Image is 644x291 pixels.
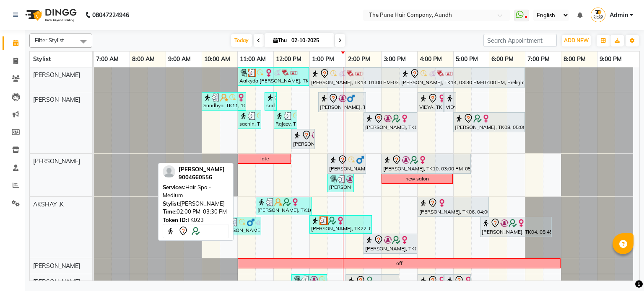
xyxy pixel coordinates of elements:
[33,71,80,79] span: [PERSON_NAME]
[328,155,365,173] div: [PERSON_NAME], TK20, 01:30 PM-02:35 PM, Cut [DEMOGRAPHIC_DATA] (Sr.stylist)
[163,208,177,215] span: Time:
[221,218,260,234] div: [PERSON_NAME], TK12, 10:30 AM-11:40 AM, Cut [DEMOGRAPHIC_DATA] (Expert)
[163,184,211,199] span: Hair Spa - Medium
[202,53,232,65] a: 10:00 AM
[163,216,229,224] div: TK023
[274,53,304,65] a: 12:00 PM
[609,258,636,283] iframe: chat widget
[163,200,180,207] span: Stylist:
[564,37,589,44] span: ADD NEW
[163,200,229,208] div: [PERSON_NAME]
[597,53,624,65] a: 9:00 PM
[454,113,524,131] div: [PERSON_NAME], TK08, 05:00 PM-07:00 PM, Hair Color [PERSON_NAME] Touchup 2 Inch
[610,11,628,20] span: Admin
[400,69,524,86] div: [PERSON_NAME], TK14, 03:30 PM-07:00 PM, Prelighting - Medium
[94,53,121,65] a: 7:00 AM
[33,278,80,286] span: [PERSON_NAME]
[163,216,187,223] span: Token ID:
[179,166,225,173] span: [PERSON_NAME]
[238,53,268,65] a: 11:00 AM
[33,157,80,165] span: [PERSON_NAME]
[489,53,516,65] a: 6:00 PM
[292,130,314,148] div: [PERSON_NAME], TK05, 12:30 PM-01:10 PM, Cut [DEMOGRAPHIC_DATA] (Expert)
[163,165,175,178] img: profile
[382,53,408,65] a: 3:00 PM
[405,175,429,183] div: new salon
[271,37,289,44] span: Thu
[481,218,551,236] div: [PERSON_NAME], TK04, 05:45 PM-07:45 PM, Hair wash & blow dry -medium
[364,113,416,131] div: [PERSON_NAME], TK03, 02:30 PM-04:00 PM, Hair Spa - Medium
[35,37,64,44] span: Filter Stylist
[239,112,260,128] div: sachin, TK13, 11:00 AM-11:40 AM, Cut [DEMOGRAPHIC_DATA] (Expert)
[591,8,605,22] img: Admin
[275,112,296,128] div: Rajeev, TK15, 12:00 PM-12:40 PM, Cut [DEMOGRAPHIC_DATA] (Expert)
[483,34,557,47] input: Search Appointment
[418,53,444,65] a: 4:00 PM
[310,53,336,65] a: 1:00 PM
[418,198,488,216] div: [PERSON_NAME], TK06, 04:00 PM-06:00 PM, Hair Color Majirel - Majirel Touchup 4 Inch
[310,216,371,232] div: [PERSON_NAME], TK22, 01:00 PM-02:45 PM, Cut [DEMOGRAPHIC_DATA] (Expert)
[525,53,552,65] a: 7:00 PM
[92,3,129,27] b: 08047224946
[346,53,372,65] a: 2:00 PM
[364,235,416,252] div: [PERSON_NAME], TK03, 02:30 PM-04:00 PM, Hair Spa - Medium
[382,155,470,173] div: [PERSON_NAME], TK10, 03:00 PM-05:30 PM, Hair Color Majirel - Majirel Touchup 2 Inch
[203,93,245,109] div: Sandhya, TK11, 10:00 AM-11:15 AM, Cut Under 20 year (Boy)
[561,53,588,65] a: 8:00 PM
[289,34,331,47] input: 2025-10-02
[21,3,79,27] img: logo
[310,69,398,86] div: [PERSON_NAME], TK14, 01:00 PM-03:30 PM, Global Highlight - Long
[166,53,193,65] a: 9:00 AM
[396,260,402,267] div: off
[163,184,185,191] span: Services:
[265,93,276,109] div: sachin, TK13, 11:45 AM-12:05 PM, [PERSON_NAME] Crafting
[33,55,51,63] span: Stylist
[33,96,80,103] span: [PERSON_NAME]
[179,173,225,182] div: 9004660556
[163,208,229,216] div: 02:00 PM-03:30 PM
[260,155,269,162] div: late
[328,175,353,191] div: [PERSON_NAME], TK02, 01:30 PM-02:15 PM, Cut under 20 year (Girl)
[33,201,64,208] span: AKSHAY .K
[33,262,80,270] span: [PERSON_NAME]
[239,69,308,85] div: Aaikyda [PERSON_NAME], TK07, 11:00 AM-01:00 PM, Hair Color Majirel - Majirel Touchup 2 Inch
[454,53,480,65] a: 5:00 PM
[231,34,252,47] span: Today
[418,93,443,111] div: VIDYA, TK19, 04:00 PM-04:45 PM, Cut [DEMOGRAPHIC_DATA] (Expert)
[130,53,157,65] a: 8:00 AM
[319,93,365,111] div: [PERSON_NAME], TK05, 01:15 PM-02:35 PM, [PERSON_NAME] Crafting
[257,198,311,214] div: [PERSON_NAME], TK16, 11:30 AM-01:05 PM, Scalp detox long
[445,93,455,111] div: VIDYA, TK19, 04:45 PM-05:00 PM, Additional Hair Wash ([DEMOGRAPHIC_DATA])
[562,35,591,46] button: ADD NEW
